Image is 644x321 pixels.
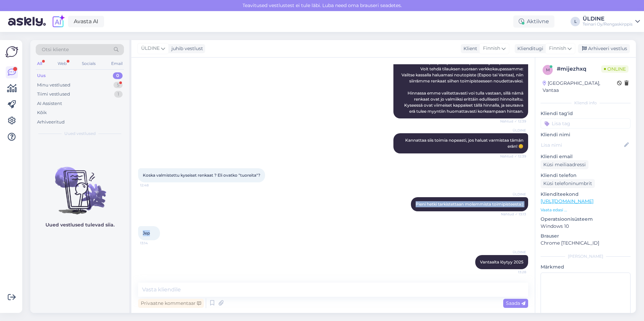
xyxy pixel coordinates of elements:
div: 0 [113,72,123,79]
p: Märkmed [541,263,631,271]
p: Kliendi tag'id [541,110,631,117]
span: 13:14 [140,241,165,246]
div: Kõik [37,109,47,116]
span: ÜLDINE [141,45,160,52]
div: Socials [80,59,97,68]
div: Web [56,59,68,68]
p: Operatsioonisüsteem [541,216,631,223]
div: [GEOGRAPHIC_DATA], Vantaa [543,80,617,94]
div: L [571,17,580,26]
p: Uued vestlused tulevad siia. [45,221,115,228]
div: Klienditugi [515,45,543,52]
p: Kliendi email [541,153,631,160]
div: Teinari Oy/Rengaskirppis [583,22,633,27]
p: Kliendi telefon [541,172,631,179]
div: 5 [114,82,123,88]
span: Otsi kliente [42,46,69,53]
div: Kliendi info [541,100,631,106]
div: Arhiveeri vestlus [578,44,630,53]
span: Nähtud ✓ 12:39 [500,119,526,124]
span: Kannattaa siis toimia nopeasti, jos haluat varmistaa tämän erän! 😊 [405,138,524,149]
span: m [546,67,550,72]
div: All [36,59,43,68]
input: Lisa nimi [541,141,623,149]
p: Windows 10 [541,223,631,230]
span: Online [601,65,629,73]
img: explore-ai [51,14,65,29]
span: Jep [143,230,150,236]
span: Pieni hetki tarkistettaan molemmista toimipisteesta:) [416,202,523,207]
input: Lisa tag [541,118,631,129]
p: Klienditeekond [541,191,631,198]
div: Arhiveeritud [37,119,65,126]
div: Klient [461,45,477,52]
span: 12:48 [140,183,165,188]
span: Finnish [549,45,566,52]
div: ÜLDINE [583,16,633,22]
p: Chrome [TECHNICAL_ID] [541,240,631,247]
div: Aktiivne [513,15,554,28]
div: juhib vestlust [169,45,203,52]
span: ÜLDINE [501,192,526,197]
div: AI Assistent [37,100,62,107]
a: ÜLDINETeinari Oy/Rengaskirppis [583,16,640,27]
div: [PERSON_NAME] [541,253,631,259]
a: Avasta AI [68,16,104,27]
p: Vaata edasi ... [541,207,631,213]
span: Finnish [483,45,500,52]
span: ÜLDINE [501,250,526,255]
span: Saada [506,300,525,306]
div: 1 [114,91,123,98]
span: Nähtud ✓ 13:13 [501,212,526,217]
div: Küsi meiliaadressi [541,160,588,169]
span: Koska valmistettu kyseiset renkaat ? Eli ovatko "tuoreita"? [143,173,260,178]
img: No chats [30,155,129,215]
p: Brauser [541,233,631,240]
span: Vantaalta löytyy 2025 [480,259,523,264]
span: Uued vestlused [64,131,96,137]
div: Email [110,59,124,68]
div: # mijezhxq [557,65,601,73]
div: Privaatne kommentaar [138,299,204,308]
div: Uus [37,72,46,79]
span: ÜLDINE [501,128,526,133]
div: Küsi telefoninumbrit [541,179,595,188]
img: Askly Logo [5,45,18,58]
a: [URL][DOMAIN_NAME] [541,198,593,204]
span: 13:28 [501,270,526,275]
p: Kliendi nimi [541,131,631,138]
span: Nähtud ✓ 12:39 [500,154,526,159]
div: Tiimi vestlused [37,91,70,98]
div: Minu vestlused [37,82,70,88]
